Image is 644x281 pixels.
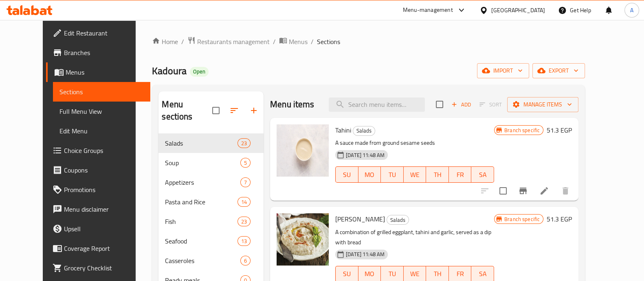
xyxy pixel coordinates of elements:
span: [PERSON_NAME] [335,213,385,225]
span: Branch specific [501,215,543,223]
a: Edit Menu [53,121,150,141]
a: Upsell [46,219,150,239]
span: Upsell [64,224,144,234]
span: Edit Restaurant [64,28,144,38]
span: SA [475,169,491,181]
span: [DATE] 11:48 AM [343,151,388,159]
span: Full Menu View [59,106,144,116]
button: FR [449,166,472,183]
button: import [477,63,529,78]
h6: 51.3 EGP [547,124,572,136]
span: 5 [241,159,250,167]
button: Manage items [507,97,578,112]
span: Salads [353,126,375,135]
span: Tahini [335,124,351,136]
button: MO [358,166,381,183]
h2: Menu items [270,98,314,111]
a: Restaurants management [187,36,270,47]
span: A [630,6,633,15]
p: A combination of grilled eggplant, tahini and garlic, served as a dip with bread [335,227,494,248]
a: Menus [279,36,308,47]
span: Salads [165,138,237,148]
button: delete [556,181,575,201]
li: / [181,37,184,46]
span: FR [452,268,468,280]
span: Add [450,100,472,109]
div: items [237,197,251,207]
span: [DATE] 11:48 AM [343,250,388,258]
input: search [329,97,425,112]
span: 23 [238,218,250,226]
a: Menu disclaimer [46,199,150,219]
button: WE [404,166,426,183]
span: export [539,66,578,76]
span: Select section first [474,98,507,111]
div: Casseroles6 [158,251,264,270]
span: SU [339,169,355,181]
span: Promotions [64,185,144,195]
img: Baba Ghannoug [277,213,329,266]
span: Sections [59,87,144,97]
span: Select section [431,96,448,113]
button: Add [448,98,474,111]
span: 7 [241,179,250,186]
span: Open [190,68,209,75]
a: Sections [53,82,150,102]
a: Choice Groups [46,141,150,160]
span: Coupons [64,165,144,175]
span: SA [475,268,491,280]
span: Select to update [495,182,512,199]
a: Edit Restaurant [46,23,150,43]
a: Home [152,37,178,46]
span: WE [407,268,423,280]
span: 6 [241,257,250,265]
div: Fish23 [158,212,264,231]
div: items [240,177,251,187]
span: TU [384,268,400,280]
button: Branch-specific-item [513,181,533,201]
div: Seafood13 [158,231,264,251]
span: Edit Menu [59,126,144,136]
div: Salads [353,126,375,136]
div: items [237,217,251,226]
a: Branches [46,43,150,62]
span: Casseroles [165,256,240,266]
span: TH [429,268,446,280]
button: SU [335,166,358,183]
li: / [311,37,314,46]
span: MO [362,268,378,280]
span: 13 [238,237,250,245]
span: Appetizers [165,177,240,187]
span: Branch specific [501,126,543,134]
span: Seafood [165,236,237,246]
span: WE [407,169,423,181]
span: Menus [289,37,308,46]
p: A sauce made from ground sesame seeds [335,138,494,148]
span: Sections [317,37,340,46]
span: Add item [448,98,474,111]
div: items [240,256,251,266]
span: Fish [165,217,237,226]
a: Promotions [46,180,150,199]
button: TH [426,166,449,183]
span: Menu disclaimer [64,204,144,214]
span: Choice Groups [64,146,144,155]
button: export [532,63,585,78]
img: Tahini [277,124,329,177]
a: Coupons [46,160,150,180]
div: items [237,138,251,148]
span: Kadoura [152,62,187,80]
div: Soup5 [158,153,264,173]
div: Appetizers7 [158,173,264,192]
li: / [273,37,276,46]
span: Soup [165,158,240,168]
span: Salads [387,215,409,225]
a: Edit menu item [539,186,549,196]
a: Grocery Checklist [46,258,150,278]
span: Pasta and Rice [165,197,237,207]
div: items [240,158,251,168]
